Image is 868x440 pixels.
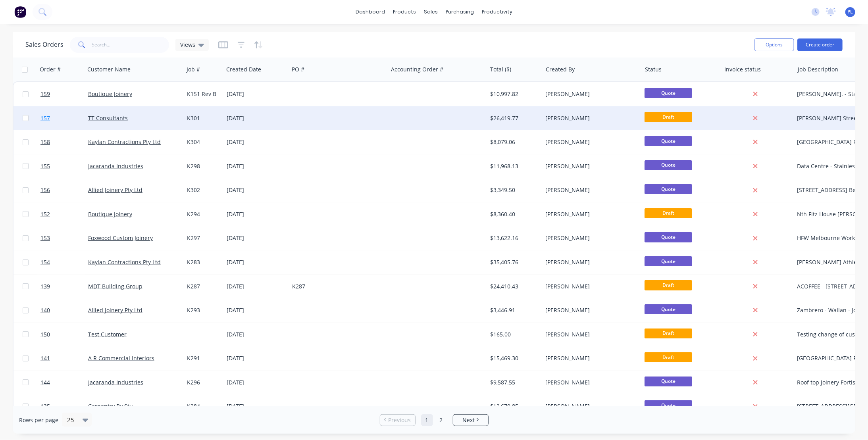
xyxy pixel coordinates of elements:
span: 139 [40,282,50,290]
span: Draft [645,329,692,338]
div: [PERSON_NAME] [546,138,634,146]
a: 154 [40,250,88,274]
div: [DATE] [227,234,286,242]
div: [DATE] [227,330,286,338]
a: Allied Joinery Pty Ltd [88,306,142,314]
a: 158 [40,130,88,154]
span: Quote [645,184,692,194]
div: K301 [187,114,219,122]
div: K293 [187,306,219,314]
div: K302 [187,186,219,194]
div: PO # [292,65,304,73]
a: Kaylan Contractions Pty Ltd [88,138,161,146]
div: $3,349.50 [490,186,537,194]
div: [PERSON_NAME] [546,234,634,242]
a: TT Consultants [88,114,128,122]
a: Next page [453,416,488,424]
a: 153 [40,226,88,250]
div: [PERSON_NAME] [546,114,634,122]
div: [PERSON_NAME] [546,306,634,314]
span: 152 [40,210,50,218]
a: Jacaranda Industries [88,162,143,170]
a: Allied Joinery Pty Ltd [88,186,142,194]
span: 158 [40,138,50,146]
a: 159 [40,82,88,106]
span: Quote [645,377,692,386]
div: [PERSON_NAME] [546,162,634,170]
div: K151 Rev B [187,90,219,98]
div: Job # [187,65,200,73]
a: 139 [40,275,88,298]
div: $15,469.30 [490,354,537,362]
div: [DATE] [227,402,286,410]
a: 152 [40,202,88,226]
div: $12,670.85 [490,402,537,410]
a: 155 [40,154,88,178]
a: Jacaranda Industries [88,379,143,386]
a: Foxwood Custom Joinery [88,234,153,242]
span: Draft [645,112,692,122]
div: [PERSON_NAME] [546,282,634,290]
div: K297 [187,234,219,242]
span: Views [180,40,195,49]
a: 135 [40,394,88,418]
span: Draft [645,280,692,290]
button: Options [754,38,794,51]
span: 140 [40,306,50,314]
div: products [389,6,420,18]
a: Carpentry By Stu [88,402,133,410]
span: Quote [645,400,692,410]
span: 153 [40,234,50,242]
div: K291 [187,354,219,362]
div: [DATE] [227,354,286,362]
div: [DATE] [227,282,286,290]
a: Boutique Joinery [88,90,132,98]
div: [DATE] [227,306,286,314]
span: Quote [645,256,692,266]
span: Quote [645,88,692,98]
div: purchasing [442,6,478,18]
div: $13,622.16 [490,234,537,242]
div: [DATE] [227,162,286,170]
div: $165.00 [490,330,537,338]
span: 157 [40,114,50,122]
div: [PERSON_NAME] [546,330,634,338]
input: Search... [92,37,169,53]
span: 135 [40,402,50,410]
span: Quote [645,304,692,314]
div: [PERSON_NAME] [546,90,634,98]
div: $9,587.55 [490,379,537,386]
div: [PERSON_NAME] [546,379,634,386]
button: Create order [797,38,843,51]
div: $8,360.40 [490,210,537,218]
div: productivity [478,6,516,18]
a: 150 [40,323,88,346]
span: Rows per page [19,416,58,424]
div: [DATE] [227,210,286,218]
div: $8,079.06 [490,138,537,146]
div: sales [420,6,442,18]
h1: Sales Orders [25,41,64,48]
span: 154 [40,258,50,266]
div: $35,405.76 [490,258,537,266]
div: $10,997.82 [490,90,537,98]
span: 156 [40,186,50,194]
span: Quote [645,160,692,170]
a: 156 [40,178,88,202]
div: Order # [40,65,61,73]
div: K298 [187,162,219,170]
div: K284 [187,402,219,410]
span: Previous [388,416,411,424]
div: $24,410.43 [490,282,537,290]
div: K294 [187,210,219,218]
span: Draft [645,208,692,218]
span: Quote [645,136,692,146]
div: [DATE] [227,379,286,386]
a: 140 [40,298,88,322]
div: [PERSON_NAME] [546,402,634,410]
div: [DATE] [227,138,286,146]
div: K287 [187,282,219,290]
span: PL [848,8,853,15]
div: $26,419.77 [490,114,537,122]
a: MDT Building Group [88,282,142,290]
